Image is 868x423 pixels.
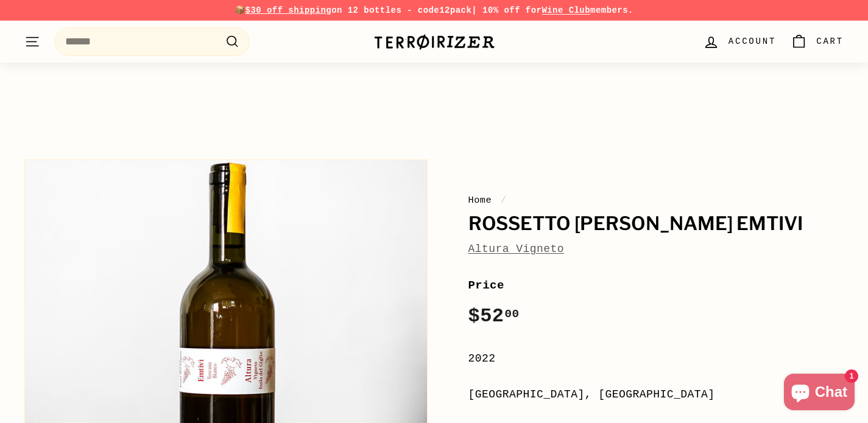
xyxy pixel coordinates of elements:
[468,243,565,255] a: Altura Vigneto
[468,386,844,404] div: [GEOGRAPHIC_DATA], [GEOGRAPHIC_DATA]
[780,374,858,413] inbox-online-store-chat: Shopify online store chat
[696,24,783,60] a: Account
[729,35,776,48] span: Account
[468,276,844,295] label: Price
[504,307,519,321] sup: 00
[439,5,471,15] strong: 12pack
[468,350,844,368] div: 2022
[468,195,492,206] a: Home
[783,24,851,60] a: Cart
[468,305,520,327] span: $52
[498,195,510,206] span: /
[542,5,590,15] a: Wine Club
[24,4,844,17] p: 📦 on 12 bottles - code | 10% off for members.
[245,5,332,15] span: $30 off shipping
[468,214,844,234] h1: Rossetto [PERSON_NAME] Emtivi
[468,193,844,208] nav: breadcrumbs
[816,35,844,48] span: Cart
